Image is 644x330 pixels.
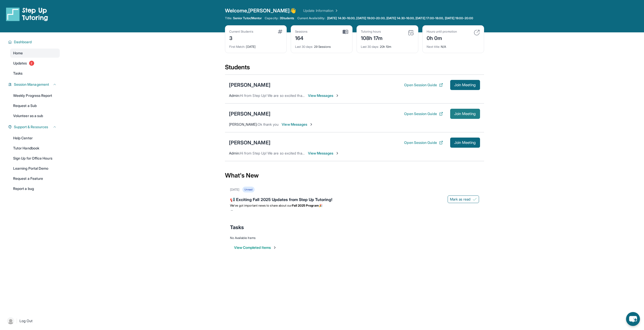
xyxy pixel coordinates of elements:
div: [DATE] [229,42,282,49]
div: N/A [427,42,480,49]
a: Home [10,49,60,58]
div: 29 Sessions [295,42,348,49]
span: Home [13,51,23,56]
a: Learning Portal Demo [10,164,60,173]
div: [DATE] [230,188,239,192]
div: Hours until promotion [427,30,457,34]
span: First Match : [229,45,245,49]
span: Join Meeting [454,83,476,86]
button: Open Session Guide [404,111,443,116]
span: Tasks [230,224,244,231]
div: Sessions [295,30,308,34]
div: 20h 10m [361,42,414,49]
span: Tasks [13,71,23,76]
span: [DATE] 14:30-16:00, [DATE] 19:00-20:00, [DATE] 14:30-16:00, [DATE] 17:00-18:00, [DATE] 19:00-20:00 [327,16,473,20]
span: Admin : [229,93,240,98]
span: View Messages [308,93,340,98]
a: [DATE] 14:30-16:00, [DATE] 19:00-20:00, [DATE] 14:30-16:00, [DATE] 17:00-18:00, [DATE] 19:00-20:00 [326,16,474,20]
img: Chevron Right [334,8,339,13]
button: Join Meeting [450,138,480,148]
span: Last 30 days : [361,45,379,49]
span: Join Meeting [454,141,476,144]
a: Update Information [303,8,339,13]
img: Chevron-Right [309,122,313,126]
div: What's New [225,164,484,187]
img: logo [6,7,48,21]
img: Mark as read [473,197,477,201]
span: Updates [13,61,27,66]
a: Tutor Handbook [10,144,60,153]
img: Chevron-Right [335,151,339,155]
button: chat-button [626,312,640,326]
span: Next title : [427,45,440,49]
a: Volunteer as a sub [10,111,60,120]
button: Open Session Guide [404,82,443,87]
a: |Log Out [5,315,60,326]
span: 3 Students [280,16,294,20]
span: Ok thank you [258,122,279,126]
span: Senior Tutor/Mentor [233,16,262,20]
span: [PERSON_NAME] : [229,122,258,126]
strong: Fall 2025 Program [292,204,319,207]
span: We’ve got important news to share about our [230,204,292,207]
span: View Messages [282,122,313,127]
button: Support & Resources [12,124,57,129]
span: Capacity: [265,16,279,20]
span: 🎉 [319,204,323,207]
a: Help Center [10,134,60,143]
span: Session Management [14,82,49,87]
div: Students [225,63,484,74]
div: No Available Items [230,236,479,240]
img: card [408,30,414,36]
span: Dashboard [14,39,32,45]
button: View Completed Items [234,245,277,250]
span: Support & Resources [14,124,48,129]
span: View Messages [308,151,340,156]
a: Updates2 [10,59,60,68]
a: Request a Sub [10,101,60,110]
span: | [16,318,17,324]
a: Weekly Progress Report [10,91,60,100]
a: Request a Feature [10,174,60,183]
button: Join Meeting [450,109,480,119]
img: card [343,30,348,34]
span: Hi from Step Up! We are so excited that you are matched with one another. Please use this space t... [240,151,626,155]
div: [PERSON_NAME] [229,81,271,89]
span: Log Out [19,318,33,323]
div: 164 [295,34,308,42]
span: Title: [225,16,232,20]
a: Report a bug [10,184,60,193]
div: Tutoring hours [361,30,383,34]
div: 0h 0m [427,34,457,42]
span: Join Meeting [454,112,476,115]
span: Welcome, [PERSON_NAME] 👋 [225,7,296,14]
div: Current Students [229,30,253,34]
div: Unread [242,187,255,192]
div: [PERSON_NAME] [229,139,271,146]
img: card [278,30,282,34]
button: Session Management [12,82,57,87]
div: 108h 17m [361,34,383,42]
span: 2 [29,61,34,66]
a: Sign Up for Office Hours [10,154,60,163]
a: Tasks [10,69,60,78]
img: Chevron-Right [335,94,339,98]
span: Hi from Step Up! We are so excited that you are matched with one another. Please use this space t... [240,93,639,98]
span: Current Availability: [297,16,325,20]
button: Join Meeting [450,80,480,90]
div: 📢 Exciting Fall 2025 Updates from Step Up Tutoring! [230,196,479,204]
div: 3 [229,34,253,42]
button: Dashboard [12,39,57,45]
div: [PERSON_NAME] [229,110,271,117]
span: Admin : [229,151,240,155]
button: Mark as read [448,195,479,203]
span: Last 30 days : [295,45,313,49]
img: user-img [7,317,14,324]
span: Mark as read [450,197,471,202]
img: card [474,30,480,36]
button: Open Session Guide [404,140,443,145]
